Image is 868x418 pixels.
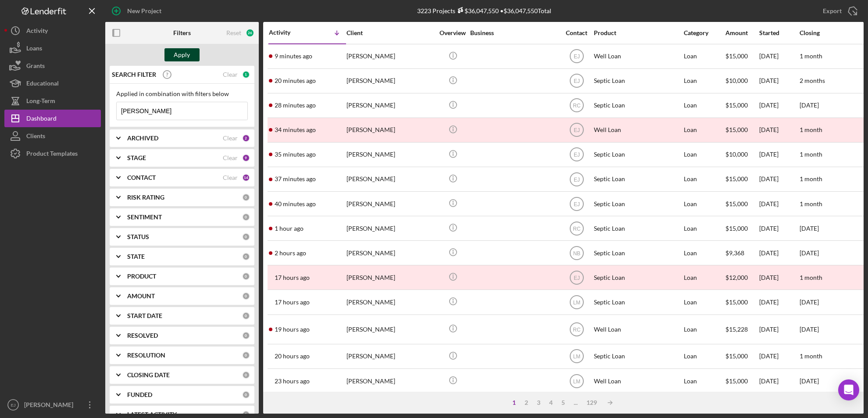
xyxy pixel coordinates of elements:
div: $36,047,550 [455,7,499,14]
text: LM [573,300,580,306]
text: EJ [11,403,15,407]
span: $15,000 [725,377,748,385]
b: FUNDED [127,391,152,398]
text: RC [573,225,581,232]
div: Septic Loan [594,217,682,240]
time: [DATE] [800,377,819,385]
div: Grants [26,57,45,77]
div: Septic Loan [594,94,682,117]
div: 0 [242,371,250,379]
span: $15,228 [725,325,748,333]
div: 14 [242,174,250,182]
text: RC [573,103,581,109]
span: $15,000 [725,200,748,207]
div: Septic Loan [594,345,682,368]
div: [PERSON_NAME] [346,241,434,264]
div: Export [823,2,842,20]
time: 1 month [800,200,822,207]
time: 2025-09-25 14:08 [275,102,316,109]
b: STATUS [127,233,149,240]
div: Business [470,29,558,36]
text: LM [573,354,580,360]
div: Septic Loan [594,290,682,314]
time: 2025-09-25 13:00 [275,250,306,257]
div: [DATE] [759,143,799,166]
b: RESOLUTION [127,352,165,359]
time: 2025-09-25 13:56 [275,200,316,207]
div: 2 [242,134,250,142]
time: 1 month [800,126,822,133]
span: $10,000 [725,77,748,84]
time: 1 month [800,52,822,60]
time: 1 month [800,274,822,281]
time: [DATE] [800,225,819,232]
div: Well Loan [594,369,682,393]
time: 1 month [800,150,822,158]
div: Well Loan [594,118,682,142]
div: Loan [684,143,725,166]
b: RESOLVED [127,332,158,339]
div: 1 [508,399,520,406]
div: 3 [532,399,545,406]
time: 2025-09-25 13:59 [275,175,316,182]
div: 0 [242,193,250,201]
div: 0 [242,292,250,300]
time: 2025-09-25 14:27 [275,53,312,60]
div: Reset [226,29,241,36]
time: [DATE] [800,298,819,306]
text: EJ [573,176,579,182]
div: [PERSON_NAME] [346,69,434,93]
div: Septic Loan [594,266,682,289]
button: Activity [4,22,101,39]
div: [PERSON_NAME] [346,369,434,393]
div: Long-Term [26,92,55,112]
div: Loan [684,290,725,314]
b: STAGE [127,154,146,161]
div: [DATE] [759,290,799,314]
b: AMOUNT [127,293,155,300]
button: Long-Term [4,92,101,110]
div: [DATE] [759,168,799,191]
span: $15,000 [725,52,748,60]
div: [PERSON_NAME] [346,266,434,289]
time: 2025-09-24 19:27 [275,326,310,333]
div: Loan [684,192,725,215]
div: Loan [684,118,725,142]
div: Apply [174,48,190,61]
div: [DATE] [759,345,799,368]
div: [DATE] [759,45,799,68]
text: NB [573,250,580,256]
div: [PERSON_NAME] [346,94,434,117]
div: Well Loan [594,315,682,343]
a: Grants [4,57,101,75]
b: LATEST ACTIVITY [127,411,177,418]
text: EJ [573,127,579,133]
time: 1 month [800,352,822,360]
div: [PERSON_NAME] [346,118,434,142]
button: Product Templates [4,145,101,162]
div: Loan [684,69,725,93]
div: Loan [684,45,725,68]
b: RISK RATING [127,194,164,201]
div: ... [569,399,582,406]
span: $15,000 [725,175,748,182]
a: Dashboard [4,110,101,127]
span: $15,000 [725,352,748,360]
div: Client [346,29,434,36]
div: 0 [242,351,250,359]
div: Clear [223,174,238,181]
div: Loan [684,217,725,240]
div: 0 [242,332,250,339]
div: $9,368 [725,241,758,264]
button: Clients [4,127,101,145]
div: Overview [436,29,469,36]
div: [PERSON_NAME] [346,143,434,166]
time: 2025-09-25 14:16 [275,77,316,84]
div: [PERSON_NAME] [346,168,434,191]
div: Septic Loan [594,143,682,166]
button: EJ[PERSON_NAME] [4,396,101,414]
div: Septic Loan [594,192,682,215]
b: ARCHIVED [127,135,158,142]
